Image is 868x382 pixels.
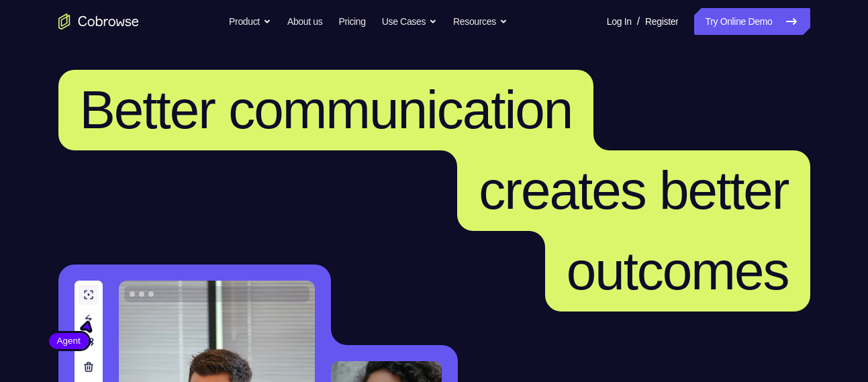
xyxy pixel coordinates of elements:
a: Pricing [338,8,365,35]
button: Resources [453,8,508,35]
a: Log In [607,8,632,35]
span: / [637,13,640,30]
span: creates better [479,160,788,220]
button: Product [229,8,271,35]
span: Better communication [80,80,573,140]
a: About us [287,8,322,35]
span: outcomes [567,241,789,301]
button: Use Cases [382,8,437,35]
a: Register [645,8,678,35]
a: Go to the home page [58,13,139,30]
a: Try Online Demo [694,8,810,35]
span: Agent [49,334,89,348]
